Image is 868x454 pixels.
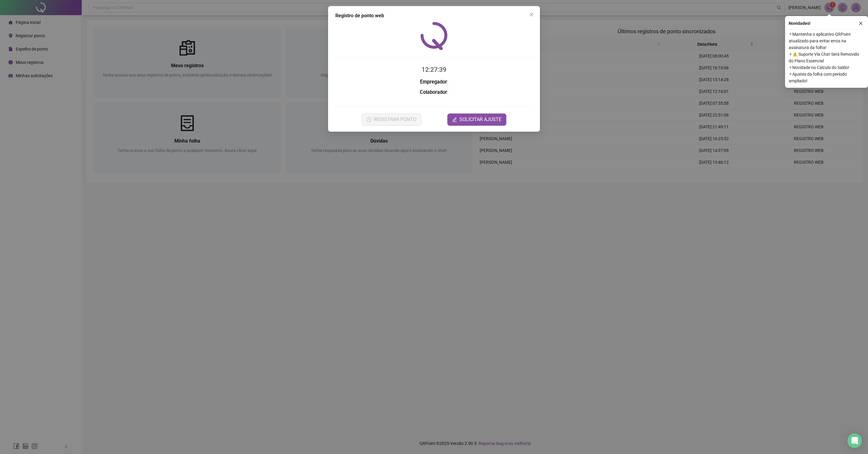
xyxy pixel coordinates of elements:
[527,10,536,19] button: Close
[420,79,447,85] strong: Empregador
[447,113,506,126] button: editSOLICITAR AJUSTE
[459,116,501,123] span: SOLICITAR AJUSTE
[420,89,447,95] strong: Colaborador
[789,20,810,27] span: Novidades !
[452,117,457,122] span: edit
[789,51,864,64] span: ⚬ ⚠️ Suporte Via Chat Será Removido do Plano Essencial
[529,12,534,17] span: close
[362,113,421,126] button: REGISTRAR PONTO
[859,21,863,25] span: close
[789,64,864,71] span: ⚬ Novidade no Cálculo do Saldo!
[422,66,446,73] time: 12:27:39
[789,71,864,84] span: ⚬ Ajustes da folha com período ampliado!
[789,31,864,51] span: ⚬ Mantenha o aplicativo QRPoint atualizado para evitar erros na assinatura da folha!
[335,78,533,86] h3: :
[335,88,533,96] h3: :
[847,433,862,448] div: Open Intercom Messenger
[420,22,448,50] img: QRPoint
[335,12,533,19] div: Registro de ponto web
